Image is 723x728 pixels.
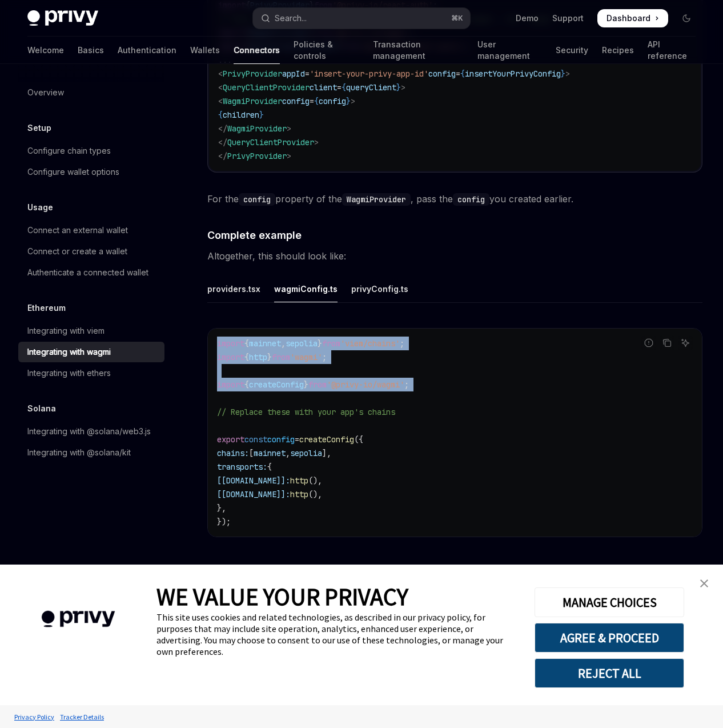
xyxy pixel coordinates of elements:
[27,165,119,179] div: Configure wallet options
[217,517,231,527] span: });
[267,434,295,445] span: config
[254,448,286,458] span: mainnet
[18,363,164,383] a: Integrating with ethers
[322,338,340,349] span: from
[217,352,244,362] span: import
[259,110,264,120] span: }
[249,338,281,349] span: mainnet
[27,324,105,338] div: Integrating with viem
[207,227,302,243] span: Complete example
[456,69,460,79] span: =
[453,193,489,206] code: config
[217,503,226,513] span: },
[346,82,396,93] span: queryClient
[346,96,351,106] span: }
[290,352,322,362] span: 'wagmi'
[286,448,290,458] span: ,
[477,37,542,64] a: User management
[227,151,287,161] span: PrivyProvider
[253,8,469,29] button: Open search
[249,448,254,458] span: [
[373,37,464,64] a: Transaction management
[535,658,684,688] button: REJECT ALL
[218,123,227,134] span: </
[354,434,363,445] span: ({
[552,13,584,24] a: Support
[78,37,104,64] a: Basics
[677,9,696,27] button: Toggle dark mode
[282,69,305,79] span: appId
[602,37,634,64] a: Recipes
[190,37,220,64] a: Wallets
[451,14,463,23] span: ⌘ K
[18,162,164,182] a: Configure wallet options
[27,402,56,415] h5: Solana
[310,82,337,93] span: client
[217,379,244,390] span: import
[648,37,696,64] a: API reference
[351,96,355,106] span: >
[217,489,290,499] span: [[DOMAIN_NAME]]:
[337,82,342,93] span: =
[660,335,674,350] button: Copy the contents from the code block
[27,86,64,99] div: Overview
[535,623,684,653] button: AGREE & PROCEED
[351,275,408,302] div: privyConfig.ts
[340,338,400,349] span: 'viem/chains'
[641,335,656,350] button: Report incorrect code
[244,338,249,349] span: {
[27,366,111,380] div: Integrating with ethers
[299,434,354,445] span: createConfig
[239,193,275,206] code: config
[18,442,164,463] a: Integrating with @solana/kit
[290,475,308,486] span: http
[18,342,164,362] a: Integrating with wagmi
[217,448,249,458] span: chains:
[287,123,291,134] span: >
[218,137,227,147] span: </
[428,69,456,79] span: config
[234,37,280,64] a: Connectors
[314,137,319,147] span: >
[17,594,139,644] img: company logo
[308,379,327,390] span: from
[465,69,561,79] span: insertYourPrivyConfig
[27,425,151,438] div: Integrating with @solana/web3.js
[314,96,319,106] span: {
[227,137,314,147] span: QueryClientProvider
[223,110,259,120] span: children
[286,338,318,349] span: sepolia
[342,82,346,93] span: {
[310,96,314,106] span: =
[404,379,409,390] span: ;
[27,144,111,158] div: Configure chain types
[27,10,98,26] img: dark logo
[218,151,227,161] span: </
[556,37,588,64] a: Security
[118,37,176,64] a: Authentication
[565,69,570,79] span: >
[400,338,404,349] span: ;
[244,379,249,390] span: {
[11,707,57,727] a: Privacy Policy
[606,13,650,24] span: Dashboard
[156,611,517,657] div: This site uses cookies and related technologies, as described in our privacy policy, for purposes...
[218,82,223,93] span: <
[217,475,290,486] span: [[DOMAIN_NAME]]:
[218,96,223,106] span: <
[156,582,408,611] span: WE VALUE YOUR PRIVACY
[18,141,164,161] a: Configure chain types
[267,352,272,362] span: }
[27,345,111,359] div: Integrating with wagmi
[18,220,164,241] a: Connect an external wallet
[223,69,282,79] span: PrivyProvider
[267,462,272,472] span: {
[327,379,404,390] span: '@privy-io/wagmi'
[27,121,51,135] h5: Setup
[693,572,716,595] a: close banner
[18,321,164,341] a: Integrating with viem
[322,448,331,458] span: ],
[322,352,327,362] span: ;
[249,379,304,390] span: createConfig
[27,266,148,279] div: Authenticate a connected wallet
